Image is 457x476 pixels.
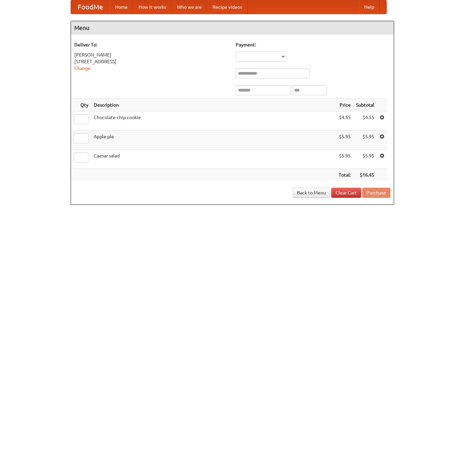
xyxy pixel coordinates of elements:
[362,188,390,198] button: Purchase
[293,188,330,198] a: Back to Menu
[91,99,336,111] th: Description
[91,111,336,131] td: Chocolate chip cookie
[71,99,91,111] th: Qty
[336,150,353,169] td: $5.95
[353,169,377,181] th: $16.45
[91,150,336,169] td: Caesar salad
[236,41,390,48] h5: Payment:
[359,0,380,14] a: Help
[336,131,353,150] td: $5.95
[207,0,247,14] a: Recipe videos
[71,21,394,35] h4: Menu
[336,99,353,111] th: Price
[172,0,207,14] a: Who we are
[74,51,229,58] div: [PERSON_NAME]
[71,0,110,14] a: FoodMe
[353,131,377,150] td: $5.95
[133,0,172,14] a: How it works
[336,111,353,131] td: $4.55
[74,66,90,71] a: Change
[353,111,377,131] td: $4.55
[353,150,377,169] td: $5.95
[353,99,377,111] th: Subtotal
[110,0,133,14] a: Home
[91,131,336,150] td: Apple pie
[331,188,361,198] a: Clear Cart
[74,58,229,65] div: [STREET_ADDRESS]
[74,41,229,48] h5: Deliver To:
[336,169,353,181] th: Total:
